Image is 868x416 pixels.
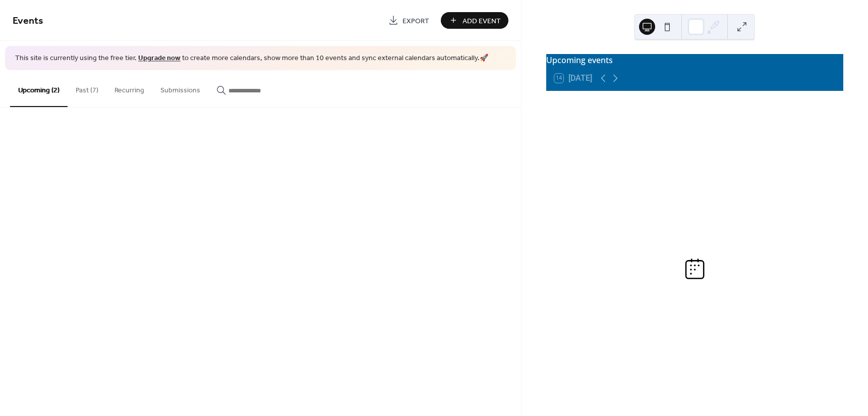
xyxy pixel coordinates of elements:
[106,70,152,106] button: Recurring
[402,16,429,26] span: Export
[13,11,43,31] span: Events
[381,12,437,29] a: Export
[152,70,208,106] button: Submissions
[10,70,68,107] button: Upcoming (2)
[68,70,106,106] button: Past (7)
[441,12,508,29] button: Add Event
[546,54,843,66] div: Upcoming events
[138,51,181,65] a: Upgrade now
[15,54,488,64] span: This site is currently using the free tier. to create more calendars, show more than 10 events an...
[462,16,501,26] span: Add Event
